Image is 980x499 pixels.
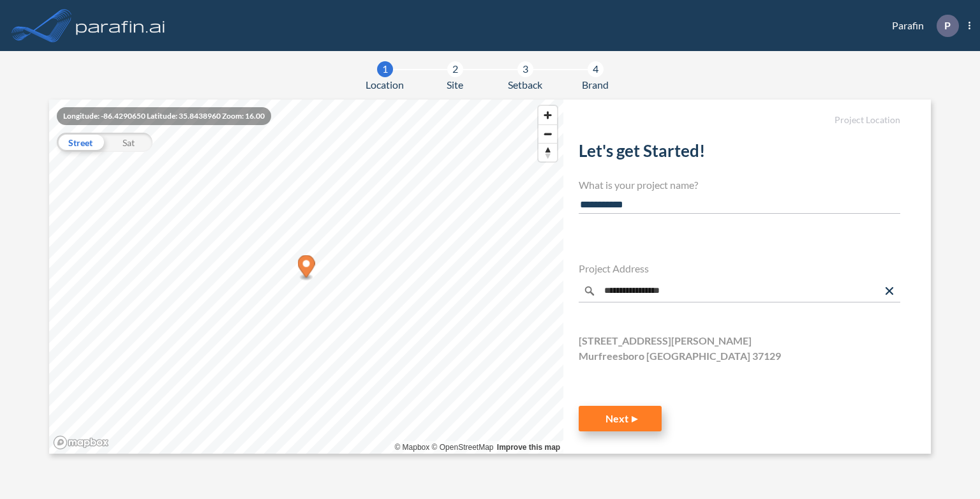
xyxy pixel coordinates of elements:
button: Zoom out [538,124,557,143]
span: Brand [582,77,609,93]
a: Mapbox homepage [53,435,109,450]
h5: Project Location [579,115,900,126]
div: Map marker [297,255,315,281]
div: 2 [447,61,463,77]
div: 1 [377,61,393,77]
a: Mapbox [394,443,429,452]
button: Next [579,406,662,431]
span: [STREET_ADDRESS][PERSON_NAME] [579,333,752,348]
button: Clear [883,285,896,297]
h4: What is your project name? [579,179,900,191]
p: P [944,20,951,31]
div: 3 [517,61,533,77]
a: OpenStreetMap [432,443,494,452]
div: Street [57,133,105,152]
span: Site [447,77,463,93]
div: Longitude: -86.4290650 Latitude: 35.8438960 Zoom: 16.00 [57,107,271,125]
span: Location [366,77,404,93]
h2: Let's get Started! [579,141,900,166]
h4: Project Address [579,262,900,274]
canvas: Map [49,100,563,454]
span: Setback [508,77,542,93]
div: Sat [105,133,152,152]
button: Zoom in [538,106,557,124]
img: logo [73,13,168,38]
input: Enter a location [579,279,900,302]
a: Improve this map [497,443,560,452]
span: Reset bearing to north [538,144,557,161]
button: Reset bearing to north [538,143,557,161]
div: Parafin [873,15,970,37]
span: Zoom out [538,125,557,143]
span: Murfreesboro [GEOGRAPHIC_DATA] 37129 [579,348,781,364]
div: 4 [588,61,604,77]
